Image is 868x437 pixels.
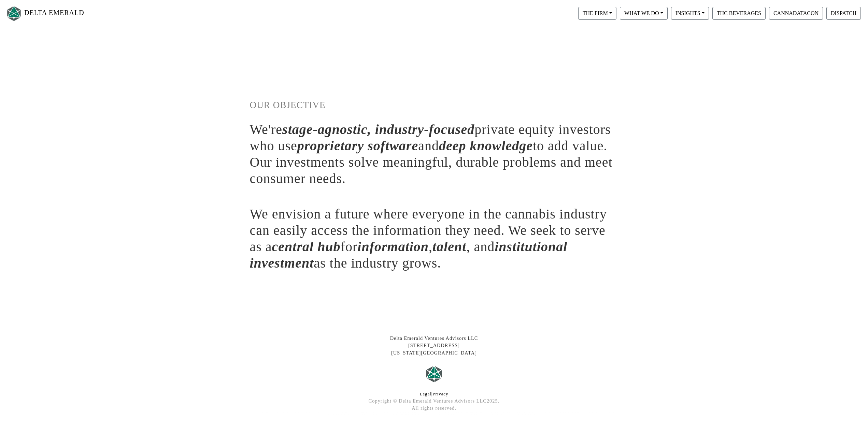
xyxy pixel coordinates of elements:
span: central hub [272,239,341,254]
button: WHAT WE DO [620,7,668,20]
div: All rights reserved. [245,405,624,412]
button: INSIGHTS [671,7,709,20]
div: Delta Emerald Ventures Advisors LLC [STREET_ADDRESS] [US_STATE][GEOGRAPHIC_DATA] [245,335,624,357]
img: Logo [424,364,444,384]
a: DISPATCH [825,10,863,16]
button: THC BEVERAGES [712,7,766,20]
a: CANNADATACON [767,10,825,16]
span: deep knowledge [439,138,533,153]
h1: OUR OBJECTIVE [250,100,618,111]
span: talent [432,239,466,254]
span: proprietary software [297,138,418,153]
button: CANNADATACON [769,7,823,20]
span: information [357,239,429,254]
div: Copyright © Delta Emerald Ventures Advisors LLC 2025 . [245,397,624,405]
button: THE FIRM [578,7,616,20]
h1: We envision a future where everyone in the cannabis industry can easily access the information th... [250,206,618,271]
div: At Delta Emerald Ventures, we lead in cannabis technology investing and industry insights, levera... [245,412,624,416]
a: DELTA EMERALD [5,3,84,24]
a: THC BEVERAGES [711,10,767,16]
div: | [245,391,624,397]
h1: We're private equity investors who use and to add value. Our investments solve meaningful, durabl... [250,121,618,187]
button: DISPATCH [826,7,861,20]
img: Logo [5,4,23,22]
span: stage-agnostic, industry-focused [282,122,474,137]
a: Legal [420,392,431,396]
a: Privacy [432,392,448,396]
